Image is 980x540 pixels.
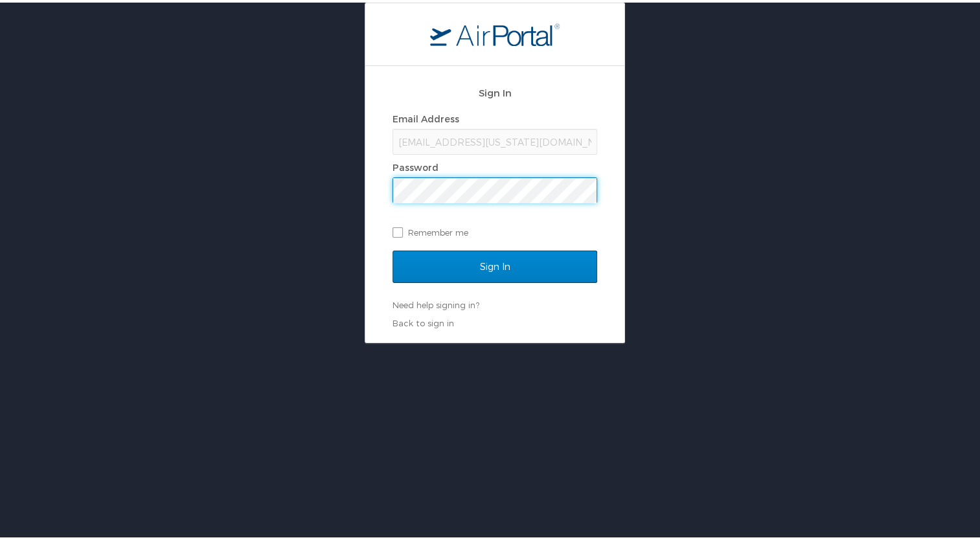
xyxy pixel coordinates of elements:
label: Email Address [393,111,459,122]
input: Sign In [393,248,597,280]
label: Remember me [393,220,597,240]
a: Need help signing in? [393,297,479,308]
a: Back to sign in [393,315,454,326]
img: logo [430,20,560,43]
label: Password [393,159,439,170]
h2: Sign In [393,83,597,98]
